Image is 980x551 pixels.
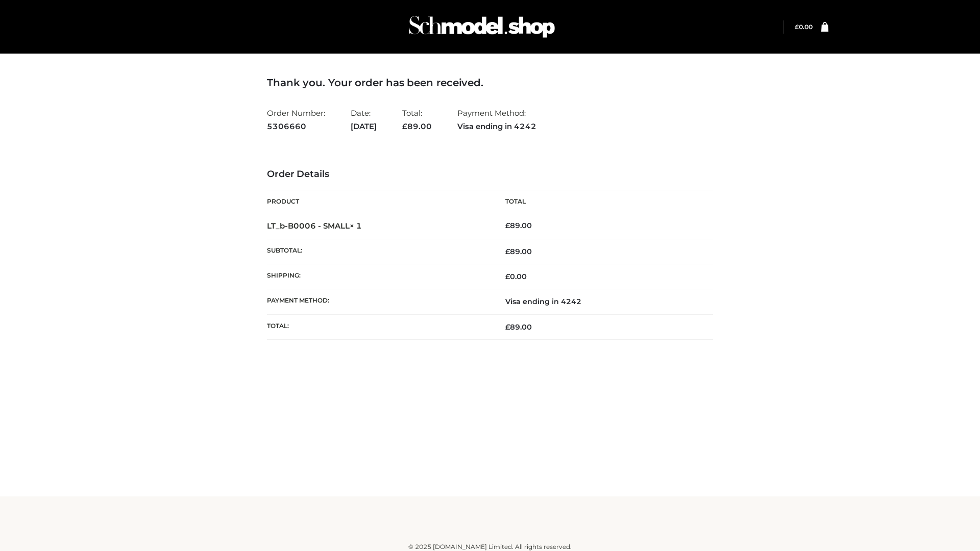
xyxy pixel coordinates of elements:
[490,289,713,314] td: Visa ending in 4242
[402,121,432,131] span: 89.00
[505,322,532,332] span: 89.00
[505,221,510,230] span: £
[505,221,532,230] bdi: 89.00
[267,77,713,89] h3: Thank you. Your order has been received.
[267,289,490,314] th: Payment method:
[267,239,490,264] th: Subtotal:
[405,7,558,47] img: Schmodel Admin 964
[457,120,536,133] strong: Visa ending in 4242
[505,247,510,256] span: £
[267,221,362,231] strong: LT_b-B0006 - SMALL
[351,104,377,135] li: Date:
[267,104,325,135] li: Order Number:
[267,169,713,180] h3: Order Details
[505,272,510,281] span: £
[457,104,536,135] li: Payment Method:
[402,121,407,131] span: £
[267,264,490,289] th: Shipping:
[795,23,813,31] bdi: 0.00
[795,23,799,31] span: £
[795,23,813,31] a: £0.00
[351,120,377,133] strong: [DATE]
[267,190,490,213] th: Product
[505,247,532,256] span: 89.00
[490,190,713,213] th: Total
[505,322,510,332] span: £
[402,104,432,135] li: Total:
[505,272,527,281] bdi: 0.00
[350,221,362,231] strong: × 1
[267,314,490,339] th: Total:
[267,120,325,133] strong: 5306660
